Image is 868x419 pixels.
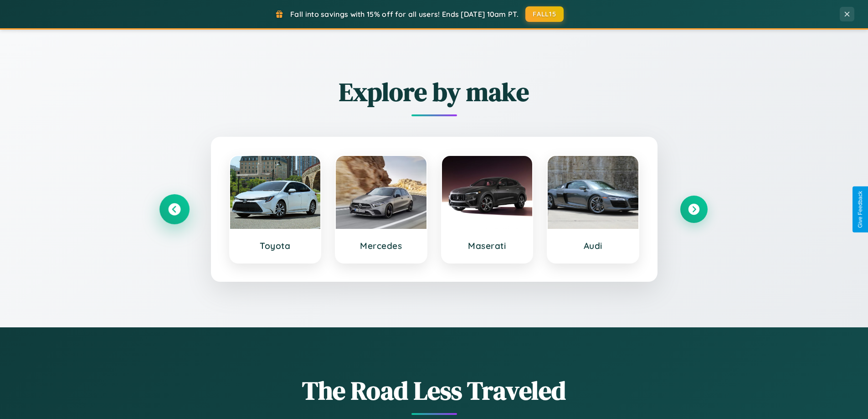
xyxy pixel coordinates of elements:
[345,240,417,251] h3: Mercedes
[239,240,312,251] h3: Toyota
[161,373,708,408] h1: The Road Less Traveled
[525,6,564,22] button: FALL15
[161,74,708,109] h2: Explore by make
[451,240,524,251] h3: Maserati
[557,240,629,251] h3: Audi
[857,191,863,228] div: Give Feedback
[290,10,519,19] span: Fall into savings with 15% off for all users! Ends [DATE] 10am PT.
